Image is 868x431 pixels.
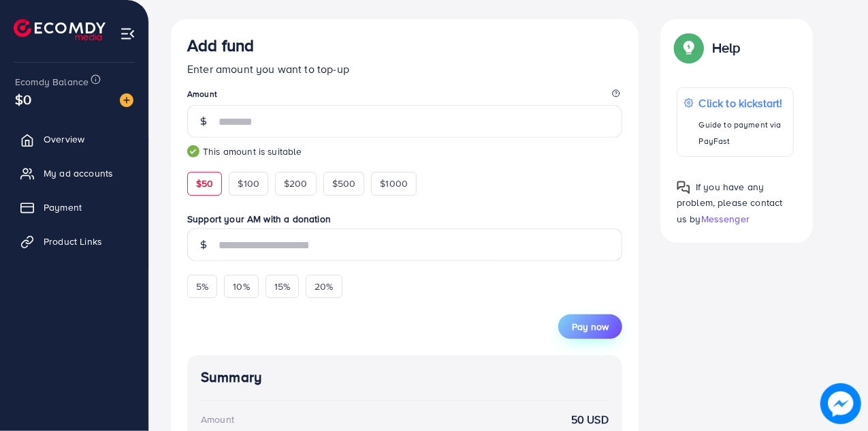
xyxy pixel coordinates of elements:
[332,177,356,190] span: $500
[196,280,208,293] span: 5%
[44,235,102,248] span: Product Links
[187,61,622,77] p: Enter amount you want to top-up
[699,95,786,111] p: Click to kickstart!
[315,280,333,293] span: 20%
[15,89,31,109] span: $0
[699,117,786,149] p: Guide to payment via PayFast
[187,145,622,158] small: This amount is suitable
[572,320,609,333] span: Pay now
[44,166,113,180] span: My ad accounts
[274,280,290,293] span: 15%
[558,314,622,339] button: Pay now
[677,35,701,60] img: Popup guide
[187,88,622,105] legend: Amount
[201,413,234,426] div: Amount
[284,177,308,190] span: $200
[196,177,213,190] span: $50
[712,40,741,56] p: Help
[187,35,254,55] h3: Add fund
[571,412,609,428] strong: 50 USD
[820,383,861,423] img: image
[10,160,138,187] a: My ad accounts
[677,180,783,225] span: If you have any problem, please contact us by
[677,181,690,194] img: Popup guide
[238,177,259,190] span: $100
[10,228,138,255] a: Product Links
[44,200,82,214] span: Payment
[15,75,89,89] span: Ecomdy Balance
[187,212,622,226] label: Support your AM with a donation
[120,93,133,107] img: image
[10,125,138,153] a: Overview
[120,26,135,42] img: menu
[233,280,249,293] span: 10%
[201,369,609,386] h4: Summary
[44,132,84,146] span: Overview
[10,194,138,221] a: Payment
[380,177,408,190] span: $1000
[14,19,106,40] img: logo
[701,212,750,226] span: Messenger
[187,145,199,158] img: guide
